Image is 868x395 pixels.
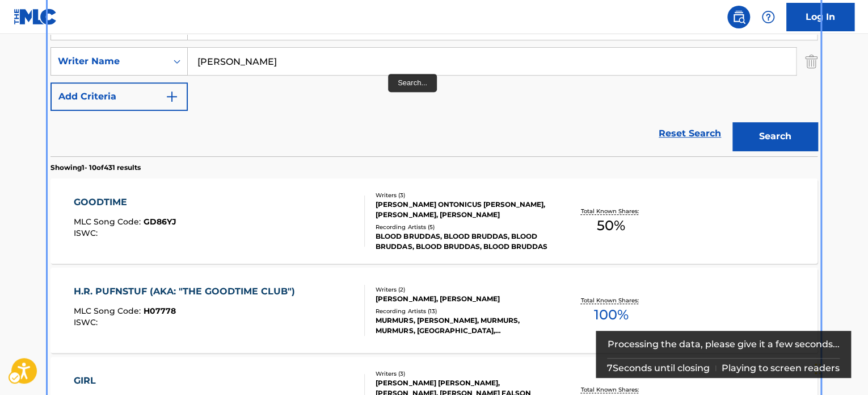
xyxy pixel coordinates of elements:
[50,178,818,264] a: GOODTIMEMLC Song Code:GD86YJISWC:Writers (3)[PERSON_NAME] ONTONICUS [PERSON_NAME], [PERSON_NAME],...
[144,306,176,316] span: H07778
[653,121,727,146] a: Reset Search
[74,285,301,298] div: H.R. PUFNSTUF (AKA: "THE GOODTIME CLUB")
[580,296,641,305] p: Total Known Shares:
[376,191,547,199] div: Writers ( 3 )
[74,306,144,316] span: MLC Song Code :
[188,48,796,75] input: Search...
[74,228,100,238] span: ISWC :
[376,307,547,315] div: Recording Artists ( 13 )
[597,215,625,236] span: 50 %
[786,3,854,31] a: Log In
[376,231,547,252] div: BLOOD BRUDDAS, BLOOD BRUDDAS, BLOOD BRUDDAS, BLOOD BRUDDAS, BLOOD BRUDDAS
[50,268,818,353] a: H.R. PUFNSTUF (AKA: "THE GOODTIME CLUB")MLC Song Code:H07778ISWC:Writers (2)[PERSON_NAME], [PERSO...
[593,305,628,325] span: 100 %
[74,374,178,388] div: GIRL
[50,163,141,173] p: Showing 1 - 10 of 431 results
[165,90,179,103] img: 9d2ae6d4665cec9f34b9.svg
[580,207,641,215] p: Total Known Shares:
[761,10,775,24] img: help
[732,122,818,151] button: Search
[144,217,176,227] span: GD86YJ
[376,369,547,378] div: Writers ( 3 )
[50,82,188,111] button: Add Criteria
[376,315,547,336] div: MURMURS, [PERSON_NAME], MURMURS, MURMURS, [GEOGRAPHIC_DATA], [GEOGRAPHIC_DATA]
[74,196,176,209] div: GOODTIME
[732,10,745,24] img: search
[607,331,840,358] div: Processing the data, please give it a few seconds...
[376,285,547,294] div: Writers ( 2 )
[376,199,547,220] div: [PERSON_NAME] ONTONICUS [PERSON_NAME], [PERSON_NAME], [PERSON_NAME]
[376,223,547,231] div: Recording Artists ( 5 )
[58,55,160,68] div: Writer Name
[805,47,818,76] img: Delete Criterion
[74,317,100,327] span: ISWC :
[14,9,57,25] img: MLC Logo
[50,12,818,156] form: Search Form
[580,385,641,394] p: Total Known Shares:
[74,217,144,227] span: MLC Song Code :
[607,363,613,373] span: 7
[376,294,547,304] div: [PERSON_NAME], [PERSON_NAME]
